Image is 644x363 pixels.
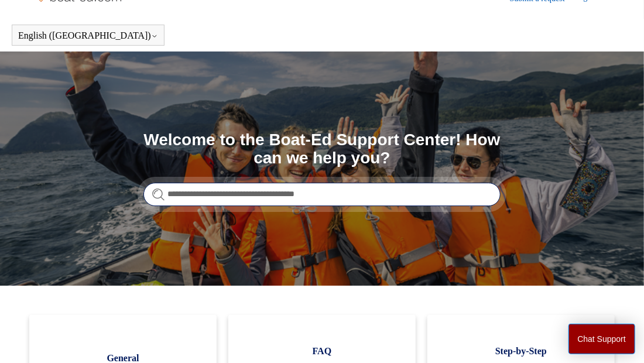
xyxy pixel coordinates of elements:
[568,324,636,354] button: Chat Support
[18,30,158,41] button: English ([GEOGRAPHIC_DATA])
[143,131,501,167] h1: Welcome to the Boat-Ed Support Center! How can we help you?
[246,344,398,358] span: FAQ
[143,183,501,206] input: Search
[445,344,597,358] span: Step-by-Step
